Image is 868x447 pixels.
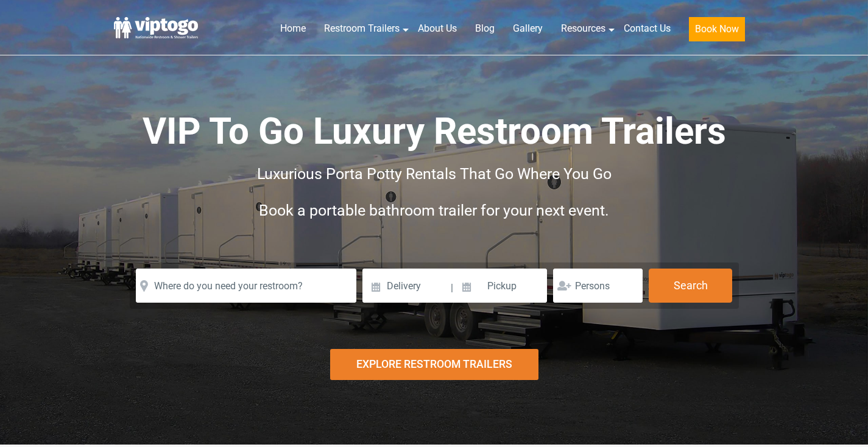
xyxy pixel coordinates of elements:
[466,15,504,42] a: Blog
[649,269,732,303] button: Search
[451,269,453,308] span: |
[455,269,548,303] input: Pickup
[362,269,450,303] input: Delivery
[553,269,643,303] input: Persons
[819,398,868,447] button: Live Chat
[615,15,680,42] a: Contact Us
[680,15,754,49] a: Book Now
[552,15,615,42] a: Resources
[689,17,745,41] button: Book Now
[504,15,552,42] a: Gallery
[315,15,409,42] a: Restroom Trailers
[271,15,315,42] a: Home
[409,15,466,42] a: About Us
[257,165,612,183] span: Luxurious Porta Potty Rentals That Go Where You Go
[143,110,726,153] span: VIP To Go Luxury Restroom Trailers
[136,269,356,303] input: Where do you need your restroom?
[330,349,538,380] div: Explore Restroom Trailers
[259,202,609,219] span: Book a portable bathroom trailer for your next event.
